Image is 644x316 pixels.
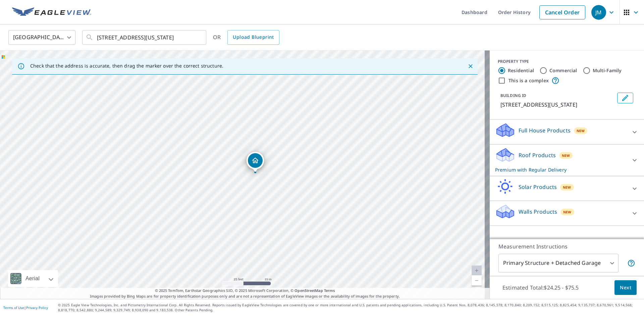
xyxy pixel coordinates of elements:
[614,280,637,295] button: Next
[247,152,264,173] div: Dropped pin, building 1, Residential property, 5512 NW 115th St Oklahoma City, OK 73162
[8,28,75,47] div: [GEOGRAPHIC_DATA]
[472,266,482,276] a: Current Level 20, Zoom In Disabled
[519,208,557,216] p: Walls Products
[495,147,639,173] div: Roof ProductsNewPremium with Regular Delivery
[495,179,639,198] div: Solar ProductsNew
[519,126,571,134] p: Full House Products
[627,259,635,267] span: Your report will include the primary structure and a detached garage if one exists.
[155,288,335,294] span: © 2025 TomTom, Earthstar Geographics SIO, © 2025 Microsoft Corporation, ©
[12,7,91,17] img: EV Logo
[26,305,48,310] a: Privacy Policy
[58,303,641,313] p: © 2025 Eagle View Technologies, Inc. and Pictometry International Corp. All Rights Reserved. Repo...
[97,28,193,47] input: Search by address or latitude-longitude
[498,254,619,273] div: Primary Structure + Detached Garage
[227,30,279,45] a: Upload Blueprint
[8,270,58,287] div: Aerial
[233,33,274,41] span: Upload Blueprint
[500,101,614,109] p: [STREET_ADDRESS][US_STATE]
[495,204,639,223] div: Walls ProductsNew
[617,93,633,103] button: Edit building 1
[508,67,534,74] label: Residential
[213,30,279,45] div: OR
[466,62,475,71] button: Close
[3,306,48,310] p: |
[500,93,526,98] p: BUILDING ID
[519,183,557,191] p: Solar Products
[495,166,627,173] p: Premium with Regular Delivery
[563,185,571,190] span: New
[508,77,549,84] label: This is a complex
[593,67,622,74] label: Multi-Family
[498,59,636,65] div: PROPERTY TYPE
[3,305,24,310] a: Terms of Use
[591,5,606,20] div: JM
[23,270,42,287] div: Aerial
[324,288,335,293] a: Terms
[620,284,631,292] span: Next
[539,5,585,19] a: Cancel Order
[495,122,639,141] div: Full House ProductsNew
[549,67,577,74] label: Commercial
[577,128,585,133] span: New
[519,151,556,159] p: Roof Products
[497,280,584,295] p: Estimated Total: $24.25 - $75.5
[498,242,635,250] p: Measurement Instructions
[563,209,572,215] span: New
[294,288,323,293] a: OpenStreetMap
[562,153,570,158] span: New
[30,63,223,69] p: Check that the address is accurate, then drag the marker over the correct structure.
[472,276,482,286] a: Current Level 20, Zoom Out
